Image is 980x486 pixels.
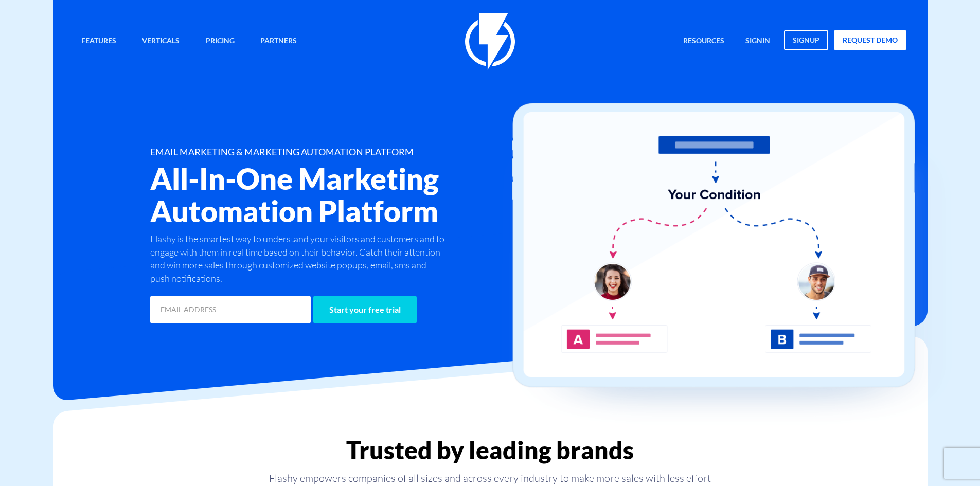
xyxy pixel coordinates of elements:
a: request demo [834,30,906,50]
input: Start your free trial [313,296,417,323]
h2: Trusted by leading brands [53,437,928,463]
input: EMAIL ADDRESS [150,296,311,323]
p: Flashy empowers companies of all sizes and across every industry to make more sales with less effort [53,471,928,485]
a: Pricing [198,30,242,52]
a: Features [74,30,124,52]
h2: All-In-One Marketing Automation Platform [150,163,551,227]
h1: EMAIL MARKETING & MARKETING AUTOMATION PLATFORM [150,147,551,157]
a: Verticals [134,30,187,52]
a: signup [784,30,828,50]
a: Partners [253,30,305,52]
a: signin [738,30,778,52]
p: Flashy is the smartest way to understand your visitors and customers and to engage with them in r... [150,232,448,285]
a: Resources [675,30,732,52]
